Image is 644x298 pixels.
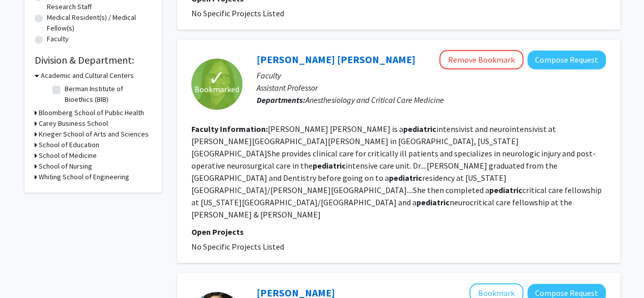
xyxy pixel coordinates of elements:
[257,69,606,82] p: Faculty
[35,54,152,66] h2: Division & Department:
[39,107,144,118] h3: Bloomberg School of Public Health
[439,50,523,69] button: Remove Bookmark
[389,173,422,183] b: pediatric
[257,53,415,66] a: [PERSON_NAME] [PERSON_NAME]
[191,124,602,220] fg-read-more: [PERSON_NAME] [PERSON_NAME] is a intensivist and neurointensivist at [PERSON_NAME][GEOGRAPHIC_DAT...
[416,197,450,207] b: pediatric
[257,95,305,105] b: Departments:
[313,160,346,171] b: pediatric
[191,226,606,238] p: Open Projects
[39,140,99,150] h3: School of Education
[39,172,129,182] h3: Whiting School of Engineering
[65,84,149,105] label: Berman Institute of Bioethics (BIB)
[39,129,149,140] h3: Krieger School of Arts and Sciences
[527,50,606,69] button: Compose Request to Sue Hong Routson
[39,118,108,129] h3: Carey Business School
[194,83,239,95] span: Bookmarked
[39,150,97,161] h3: School of Medicine
[39,161,92,172] h3: School of Nursing
[489,185,522,195] b: pediatric
[47,12,152,34] label: Medical Resident(s) / Medical Fellow(s)
[191,241,284,252] span: No Specific Projects Listed
[47,34,69,44] label: Faculty
[191,124,268,134] b: Faculty Information:
[191,8,284,18] span: No Specific Projects Listed
[305,95,444,105] span: Anesthesiology and Critical Care Medicine
[8,252,43,290] iframe: Chat
[403,124,436,134] b: pediatric
[41,70,134,81] h3: Academic and Cultural Centers
[208,73,226,83] span: ✓
[257,82,606,94] p: Assistant Professor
